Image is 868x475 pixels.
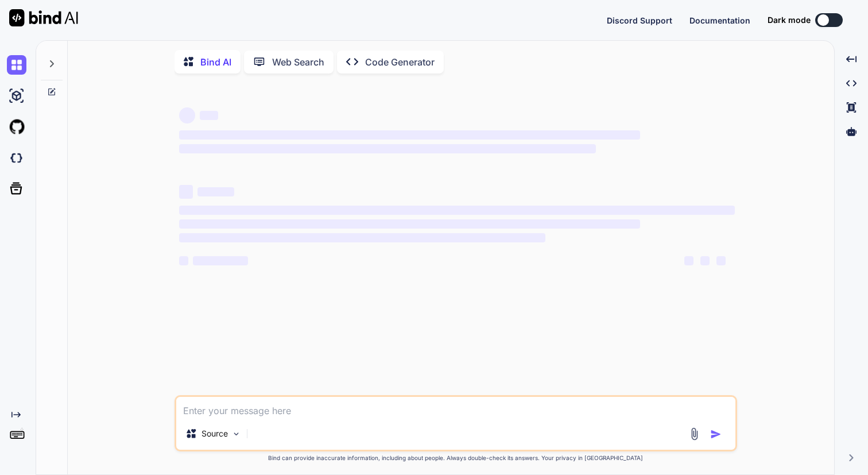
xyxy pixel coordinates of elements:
[179,185,193,199] span: ‌
[689,14,750,26] button: Documentation
[607,16,672,25] span: Discord Support
[193,256,248,265] span: ‌
[200,111,218,120] span: ‌
[179,144,596,153] span: ‌
[689,16,750,25] span: Documentation
[175,454,737,462] p: Bind can provide inaccurate information, including about people. Always double-check its answers....
[7,55,26,75] img: chat
[179,130,640,140] span: ‌
[7,117,26,137] img: githubLight
[688,427,701,441] img: attachment
[231,429,241,439] img: Pick Models
[716,256,726,265] span: ‌
[179,107,195,123] span: ‌
[7,148,26,168] img: darkCloudIdeIcon
[179,206,735,215] span: ‌
[179,256,188,265] span: ‌
[197,187,234,196] span: ‌
[9,9,78,26] img: Bind AI
[200,55,231,69] p: Bind AI
[684,256,693,265] span: ‌
[365,55,435,69] p: Code Generator
[179,233,546,242] span: ‌
[700,256,710,265] span: ‌
[710,428,722,440] img: icon
[607,14,672,26] button: Discord Support
[768,14,811,26] span: Dark mode
[7,86,26,106] img: ai-studio
[201,428,228,439] p: Source
[272,55,324,69] p: Web Search
[179,219,640,229] span: ‌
